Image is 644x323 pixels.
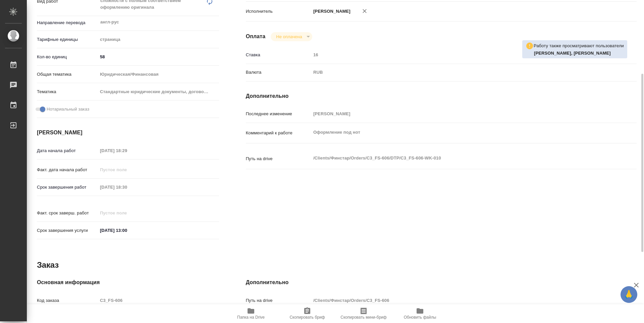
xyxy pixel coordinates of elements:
input: ✎ Введи что-нибудь [98,52,219,62]
p: Общая тематика [37,71,98,78]
p: Путь на drive [246,297,311,304]
p: [PERSON_NAME] [311,8,351,15]
button: Не оплачена [274,34,304,40]
h4: [PERSON_NAME] [37,129,219,137]
p: Работу также просматривают пользователи [534,43,624,49]
span: 🙏 [623,287,635,302]
span: Скопировать бриф [289,315,325,320]
textarea: /Clients/Финстар/Orders/C3_FS-606/DTP/C3_FS-606-WK-010 [311,152,604,164]
p: Срок завершения услуги [37,227,98,234]
button: Обновить файлы [392,304,448,323]
h4: Дополнительно [246,92,637,100]
input: Пустое поле [311,50,604,60]
span: Папка на Drive [237,315,265,320]
div: RUB [311,67,604,78]
h4: Дополнительно [246,278,637,286]
button: Скопировать мини-бриф [335,304,392,323]
textarea: Оформление под нот [311,127,604,138]
div: Не оплачена [271,32,312,41]
p: Дата начала работ [37,147,98,154]
span: Обновить файлы [404,315,436,320]
p: Факт. дата начала работ [37,167,98,173]
button: Удалить исполнителя [357,4,372,18]
p: Факт. срок заверш. работ [37,210,98,216]
h4: Оплата [246,33,266,41]
p: Последнее изменение [246,111,311,117]
input: Пустое поле [98,165,156,175]
button: Скопировать бриф [279,304,335,323]
p: Направление перевода [37,19,98,26]
p: Тематика [37,88,98,95]
input: Пустое поле [311,109,604,119]
input: Пустое поле [98,208,156,218]
p: Тарифные единицы [37,36,98,43]
div: страница [98,34,219,45]
input: Пустое поле [98,146,156,155]
input: Пустое поле [311,296,604,305]
div: Юридическая/Финансовая [98,69,219,80]
div: Стандартные юридические документы, договоры, уставы [98,86,219,98]
h2: Заказ [37,260,59,270]
p: Ставка [246,52,311,58]
p: Валюта [246,69,311,76]
button: 🙏 [621,286,637,303]
span: Скопировать мини-бриф [340,315,386,320]
h4: Основная информация [37,278,219,286]
span: Нотариальный заказ [47,106,89,113]
input: ✎ Введи что-нибудь [98,225,156,235]
p: Срок завершения работ [37,184,98,191]
p: Путь на drive [246,155,311,162]
input: Пустое поле [98,182,156,192]
input: Пустое поле [98,296,219,305]
p: Комментарий к работе [246,130,311,136]
button: Папка на Drive [223,304,279,323]
p: Исполнитель [246,8,311,15]
p: Код заказа [37,297,98,304]
p: Кол-во единиц [37,54,98,60]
